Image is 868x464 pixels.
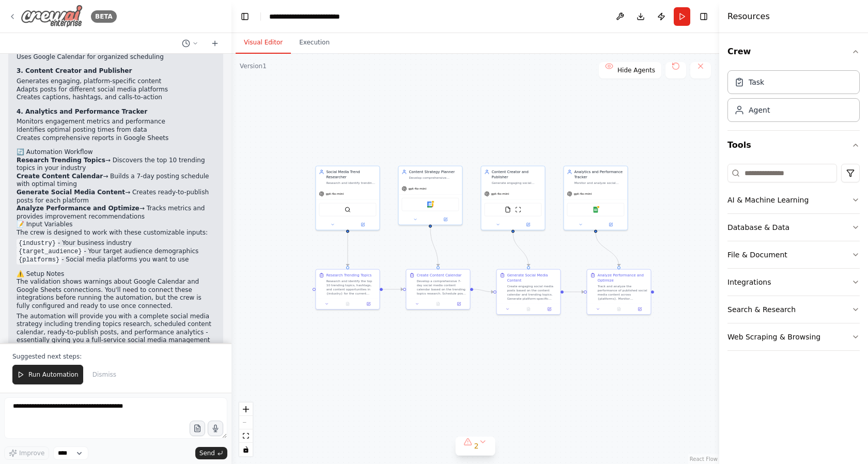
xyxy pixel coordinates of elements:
button: fit view [239,429,253,443]
button: Hide Agents [599,62,661,79]
button: Click to speak your automation idea [208,421,223,436]
h2: 🔄 Automation Workflow [17,148,215,157]
div: Agent [749,105,770,115]
g: Edge from 57494e3b-a206-41db-9eb4-81a60d8fab86 to 6d3a59f0-31e8-4808-99f0-4ab1fb906c6b [428,228,441,267]
div: Research and identify the top 10 trending topics, hashtags, and content opportunities in {industr... [326,279,376,296]
button: AI & Machine Learning [727,187,860,213]
button: Search & Research [727,296,860,323]
code: {industry} [17,239,58,248]
strong: Analyze Performance and Optimize [17,205,139,212]
li: - Your target audience demographics [17,248,215,256]
div: Social Media Trend ResearcherResearch and identify trending topics, hashtags, and content opportu... [315,166,380,230]
span: gpt-4o-mini [491,192,509,196]
button: No output available [337,301,359,307]
div: Content Strategy Planner [409,169,459,175]
div: Analyze Performance and OptimizeTrack and analyze the performance of published social media conte... [586,269,651,315]
div: Crew [727,66,860,130]
span: Dismiss [92,370,116,379]
nav: breadcrumb [269,11,375,22]
div: AI & Machine Learning [727,195,809,205]
button: Web Scraping & Browsing [727,323,860,350]
p: The validation shows warnings about Google Calendar and Google Sheets connections. You'll need to... [17,278,215,310]
div: React Flow controls [239,403,253,456]
strong: Research Trending Topics [17,157,105,164]
button: zoom in [239,403,253,416]
button: Open in side panel [514,222,543,228]
a: React Flow attribution [690,456,718,462]
button: Start a new chat [207,37,223,50]
li: → Tracks metrics and provides improvement recommendations [17,205,215,221]
div: Tools [727,160,860,359]
li: - Social media platforms you want to use [17,256,215,264]
button: No output available [427,301,449,307]
img: Google Calendar [427,202,433,208]
button: File & Document [727,241,860,268]
button: Run Automation [12,365,83,384]
h4: Resources [727,10,770,23]
div: Content Creator and Publisher [491,169,541,180]
code: {platforms} [17,255,61,265]
li: Monitors engagement metrics and performance [17,118,215,126]
p: Suggested next steps: [12,352,219,361]
img: Logo [21,5,83,28]
div: Research Trending Topics [326,273,371,278]
strong: Generate Social Media Content [17,189,125,196]
div: Analytics and Performance Tracker [574,169,624,180]
div: Monitor and analyze social media performance metrics, engagement rates, and audience behavior pat... [574,181,624,185]
li: Uses Google Calendar for organized scheduling [17,53,215,61]
div: Content Strategy PlannerDevelop comprehensive content calendars and posting strategies for multip... [398,166,462,225]
g: Edge from f22f2e70-35bd-4637-8207-9369c2368c33 to 4d2259d5-0ad7-4cc6-8609-84bf8d2cc0a7 [593,233,622,267]
div: Integrations [727,277,771,287]
img: FileReadTool [505,207,511,213]
button: No output available [608,306,630,312]
button: Open in side panel [431,216,460,223]
h2: 📝 Input Variables [17,221,215,229]
div: Create Content Calendar [416,273,461,278]
button: 2 [456,437,495,456]
button: Improve [4,446,49,460]
button: Open in side panel [631,306,648,312]
li: - Your business industry [17,239,215,248]
button: Open in side panel [360,301,377,307]
li: Adapts posts for different social media platforms [17,86,215,94]
div: Task [749,77,764,87]
div: Generate engaging social media content based on trending topics and brand guidelines, then coordi... [491,181,541,185]
span: gpt-4o-mini [326,192,344,196]
button: Open in side panel [596,222,626,228]
button: Send [195,447,227,459]
div: Develop comprehensive content calendars and posting strategies for multiple platforms, optimizing... [409,176,459,180]
div: Web Scraping & Browsing [727,332,820,342]
img: ScrapeWebsiteTool [515,207,521,213]
button: Upload files [190,421,205,436]
g: Edge from 6d3a59f0-31e8-4808-99f0-4ab1fb906c6b to 09135c4c-8358-4cf5-84b3-10c1c45bdd49 [473,287,493,295]
button: Tools [727,131,860,160]
div: Analyze Performance and Optimize [597,273,647,283]
strong: Create Content Calendar [17,173,103,180]
strong: 4. Analytics and Performance Tracker [17,108,147,115]
span: gpt-4o-mini [574,192,592,196]
g: Edge from 63caed93-6dac-4caf-ab91-1bf32adfce9c to 6d3a59f0-31e8-4808-99f0-4ab1fb906c6b [383,287,403,292]
div: BETA [91,10,117,23]
button: Dismiss [87,365,121,384]
img: Google Sheets [593,207,599,213]
span: Improve [19,449,44,457]
div: Create Content CalendarDevelop a comprehensive 7-day social media content calendar based on the t... [406,269,470,310]
div: Create engaging social media posts based on the content calendar and trending topics. Generate pl... [507,284,557,301]
g: Edge from 6c39c095-7649-4b49-8860-65c1f3c5442c to 09135c4c-8358-4cf5-84b3-10c1c45bdd49 [510,233,531,267]
div: Research Trending TopicsResearch and identify the top 10 trending topics, hashtags, and content o... [315,269,380,310]
h2: ⚠️ Setup Notes [17,270,215,279]
button: Switch to previous chat [178,37,203,50]
button: Visual Editor [236,32,291,54]
div: Version 1 [240,62,267,70]
div: Content Creator and PublisherGenerate engaging social media content based on trending topics and ... [481,166,545,230]
button: toggle interactivity [239,443,253,456]
button: Open in side panel [348,222,378,228]
li: → Creates ready-to-publish posts for each platform [17,189,215,205]
button: Open in side panel [450,301,468,307]
div: File & Document [727,250,787,260]
li: Generates engaging, platform-specific content [17,78,215,86]
g: Edge from 09135c4c-8358-4cf5-84b3-10c1c45bdd49 to 4d2259d5-0ad7-4cc6-8609-84bf8d2cc0a7 [564,289,584,295]
button: Crew [727,37,860,66]
span: gpt-4o-mini [408,187,426,191]
span: Run Automation [28,370,79,379]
